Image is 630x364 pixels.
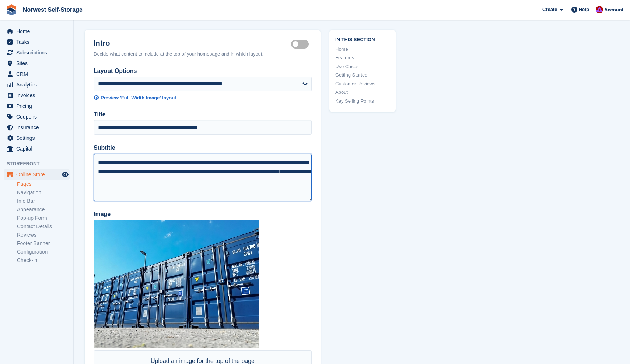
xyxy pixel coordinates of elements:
span: CRM [16,69,60,79]
a: Key Selling Points [335,98,390,105]
a: Pages [17,181,70,188]
span: Analytics [16,79,60,90]
a: Norwest Self-Storage [20,4,85,16]
a: Home [335,46,390,53]
a: Contact Details [17,223,70,230]
a: menu [4,122,70,132]
a: menu [4,69,70,79]
span: Pricing [16,101,60,111]
span: Coupons [16,112,60,122]
span: Insurance [16,122,60,132]
a: Customer Reviews [335,80,390,88]
a: menu [4,79,70,90]
a: menu [4,58,70,68]
a: Appearance [17,206,70,213]
a: About [335,89,390,96]
a: menu [4,112,70,122]
span: Capital [16,144,60,154]
a: menu [4,101,70,111]
a: menu [4,90,70,100]
img: Daniel Grensinger [596,6,603,13]
h2: Intro [94,39,291,47]
label: Subtitle [94,144,312,152]
a: menu [4,133,70,143]
label: Hero section active [291,44,312,45]
label: Image [94,210,312,219]
a: Getting Started [335,71,390,79]
a: Info Bar [17,198,70,205]
div: Preview 'Full-Width Image' layout [101,94,176,102]
a: Preview 'Full-Width Image' layout [94,94,312,102]
a: Configuration [17,248,70,255]
a: menu [4,47,70,58]
span: Invoices [16,90,60,100]
label: Layout Options [94,67,312,75]
img: stora-icon-8386f47178a22dfd0bd8f6a31ec36ba5ce8667c1dd55bd0f319d3a0aa187defe.svg [6,4,17,15]
img: norwest-transformed.jpeg [94,220,259,348]
a: Pop-up Form [17,215,70,222]
span: Create [542,6,557,13]
span: Storefront [7,160,73,167]
span: Home [16,26,60,36]
a: Features [335,54,390,61]
a: Navigation [17,189,70,196]
span: Help [579,6,589,13]
span: Tasks [16,37,60,47]
span: Sites [16,58,60,68]
div: Decide what content to include at the top of your homepage and in which layout. [94,50,312,58]
a: Preview store [61,170,70,179]
span: Subscriptions [16,47,60,58]
a: Check-in [17,257,70,264]
a: menu [4,169,70,180]
a: menu [4,37,70,47]
a: Footer Banner [17,240,70,247]
span: In this section [335,36,390,43]
a: Use Cases [335,63,390,70]
span: Account [604,6,623,14]
span: Online Store [16,169,60,180]
a: menu [4,26,70,36]
a: Reviews [17,232,70,238]
span: Settings [16,133,60,143]
label: Title [94,110,312,119]
a: menu [4,144,70,154]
